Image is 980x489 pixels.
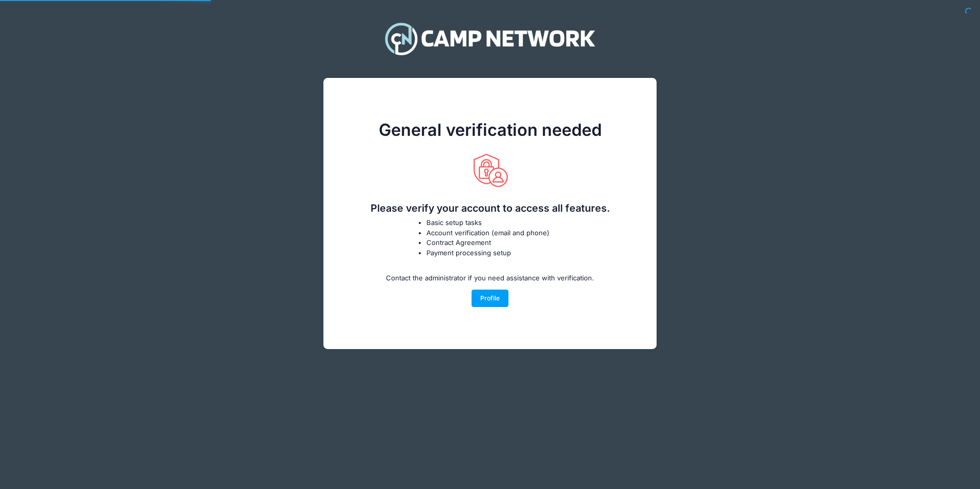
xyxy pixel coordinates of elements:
p: Contact the administrator if you need assistance with verification. [386,273,594,283]
a: Profile [472,290,509,307]
img: Camp Network [380,15,600,62]
li: Account verification (email and phone) [426,228,567,238]
li: Payment processing setup [426,248,567,258]
h1: General verification needed [338,120,642,140]
h2: Please verify your account to access all features. [338,202,642,214]
li: Basic setup tasks [426,218,567,228]
li: Contract Agreement [426,238,567,248]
